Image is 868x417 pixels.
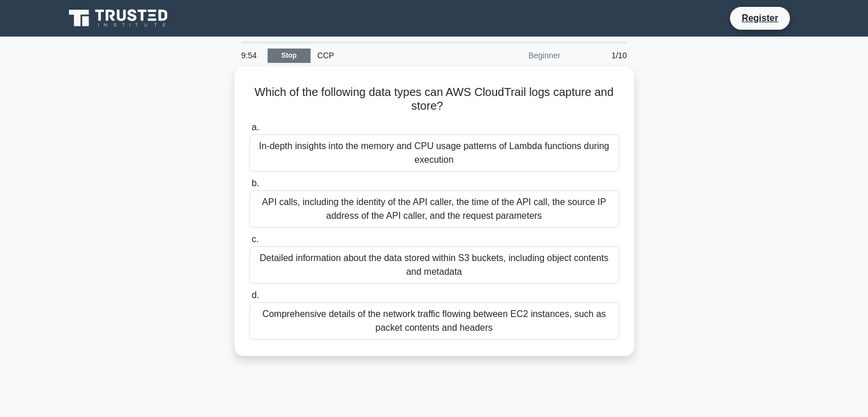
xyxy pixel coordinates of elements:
[252,122,259,132] span: a.
[567,44,634,67] div: 1/10
[252,290,259,300] span: d.
[268,49,310,63] a: Stop
[249,190,619,228] div: API calls, including the identity of the API caller, the time of the API call, the source IP addr...
[248,85,620,114] h5: Which of the following data types can AWS CloudTrail logs capture and store?
[467,44,567,67] div: Beginner
[252,234,259,244] span: c.
[249,134,619,172] div: In-depth insights into the memory and CPU usage patterns of Lambda functions during execution
[252,178,259,188] span: b.
[235,44,268,67] div: 9:54
[310,44,467,67] div: CCP
[734,11,785,25] a: Register
[249,246,619,284] div: Detailed information about the data stored within S3 buckets, including object contents and metadata
[249,302,619,340] div: Comprehensive details of the network traffic flowing between EC2 instances, such as packet conten...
